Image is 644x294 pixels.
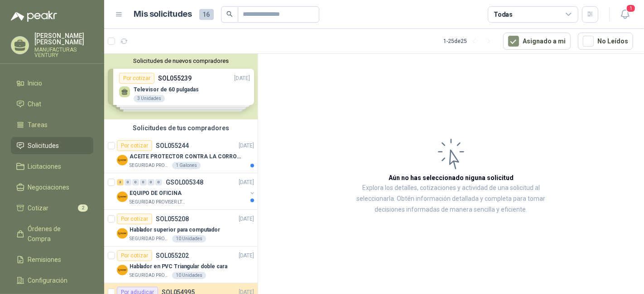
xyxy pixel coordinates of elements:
[578,33,633,50] button: No Leídos
[28,161,62,171] span: Licitaciones
[494,9,513,19] div: Todas
[11,199,93,217] a: Cotizar2
[11,75,93,92] a: Inicio
[117,250,152,261] div: Por cotizar
[117,191,128,202] img: Company Logo
[28,275,68,285] span: Configuración
[117,228,128,239] img: Company Logo
[125,179,131,185] div: 0
[11,11,57,22] img: Logo peakr
[28,182,70,192] span: Negociaciones
[172,272,206,279] div: 10 Unidades
[117,213,152,224] div: Por cotizar
[11,251,93,268] a: Remisiones
[11,137,93,154] a: Solicitudes
[130,262,227,271] p: Hablador en PVC Triangular doble cara
[130,235,170,242] p: SEGURIDAD PROVISER LTDA
[239,215,254,223] p: [DATE]
[389,173,514,183] h3: Aún no has seleccionado niguna solicitud
[78,204,88,212] span: 2
[130,162,170,169] p: SEGURIDAD PROVISER LTDA
[11,158,93,175] a: Licitaciones
[104,210,258,247] a: Por cotizarSOL055208[DATE] Company LogoHablador superior para computadorSEGURIDAD PROVISER LTDA10...
[226,11,233,17] span: search
[28,99,42,109] span: Chat
[11,220,93,247] a: Órdenes de Compra
[617,6,633,23] button: 1
[172,162,201,169] div: 1 Galones
[28,255,62,265] span: Remisiones
[130,226,220,234] p: Hablador superior para computador
[130,272,170,279] p: SEGURIDAD PROVISER LTDA
[104,137,258,173] a: Por cotizarSOL055244[DATE] Company LogoACEITE PROTECTOR CONTRA LA CORROSION - PARA LIMPIEZA DE AR...
[34,47,93,58] p: MANUFACTURAS VENTURY
[11,95,93,113] a: Chat
[148,179,154,185] div: 0
[130,152,242,161] p: ACEITE PROTECTOR CONTRA LA CORROSION - PARA LIMPIEZA DE ARMAMENTO
[104,247,258,283] a: Por cotizarSOL055202[DATE] Company LogoHablador en PVC Triangular doble caraSEGURIDAD PROVISER LT...
[199,9,214,20] span: 16
[117,155,128,166] img: Company Logo
[132,179,139,185] div: 0
[28,78,43,88] span: Inicio
[239,178,254,187] p: [DATE]
[239,142,254,150] p: [DATE]
[156,252,189,259] p: SOL055202
[349,183,553,215] p: Explora los detalles, cotizaciones y actividad de una solicitud al seleccionarla. Obtén informaci...
[104,119,258,137] div: Solicitudes de tus compradores
[156,142,189,149] p: SOL055244
[140,179,147,185] div: 0
[28,203,49,213] span: Cotizar
[239,251,254,260] p: [DATE]
[11,272,93,289] a: Configuración
[117,140,152,151] div: Por cotizar
[34,33,93,45] p: [PERSON_NAME] [PERSON_NAME]
[130,189,182,198] p: EQUIPO DE OFICINA
[117,265,128,275] img: Company Logo
[108,57,254,64] button: Solicitudes de nuevos compradores
[443,34,496,48] div: 1 - 25 de 25
[156,216,189,222] p: SOL055208
[166,179,203,185] p: GSOL005348
[117,177,256,206] a: 3 0 0 0 0 0 GSOL005348[DATE] Company LogoEQUIPO DE OFICINASEGURIDAD PROVISER LTDA
[134,8,192,21] h1: Mis solicitudes
[104,54,258,119] div: Solicitudes de nuevos compradoresPor cotizarSOL055239[DATE] Televisor de 60 pulgadas3 UnidadesPor...
[117,179,124,185] div: 3
[28,141,59,151] span: Solicitudes
[155,179,162,185] div: 0
[28,224,85,244] span: Órdenes de Compra
[503,33,571,50] button: Asignado a mi
[626,4,636,13] span: 1
[28,120,48,130] span: Tareas
[130,199,187,206] p: SEGURIDAD PROVISER LTDA
[11,116,93,133] a: Tareas
[172,235,206,242] div: 10 Unidades
[11,179,93,196] a: Negociaciones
